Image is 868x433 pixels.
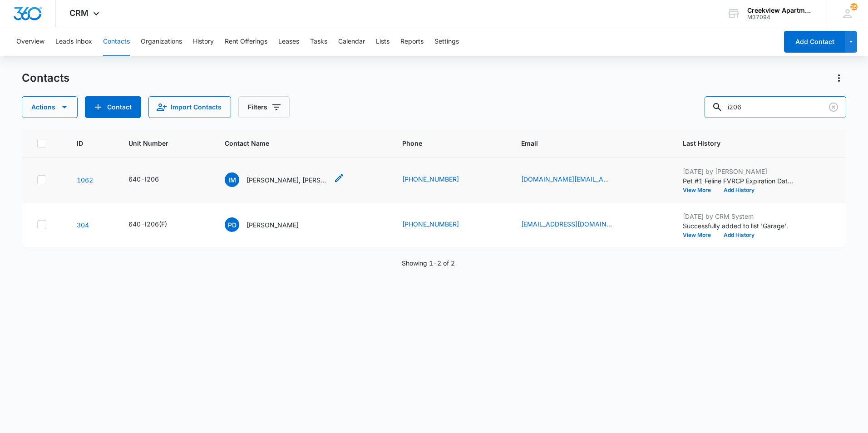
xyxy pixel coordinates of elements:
[225,138,367,148] span: Contact Name
[850,3,858,10] span: 162
[402,174,475,185] div: Phone - (352) 457-5268 - Select to Edit Field
[521,174,612,184] a: [DOMAIN_NAME][EMAIL_ADDRESS][DOMAIN_NAME]
[225,172,345,187] div: Contact Name - Ian McClanahan, Christine Gunnett - Select to Edit Field
[278,27,299,56] button: Leases
[128,138,203,148] span: Unit Number
[16,27,44,56] button: Overview
[225,217,239,232] span: PD
[55,27,92,56] button: Leads Inbox
[77,221,89,229] a: Navigate to contact details page for Pamela Doelze
[683,176,796,186] p: Pet #1 Feline FVRCP Expiration Date changed to [DATE].
[141,27,182,56] button: Organizations
[683,167,796,176] p: [DATE] by [PERSON_NAME]
[521,138,648,148] span: Email
[22,71,69,85] h1: Contacts
[521,219,612,229] a: [EMAIL_ADDRESS][DOMAIN_NAME]
[705,96,846,118] input: Search Contacts
[717,187,761,193] button: Add History
[77,176,93,184] a: Navigate to contact details page for Ian McClanahan, Christine Gunnett
[238,96,290,118] button: Filters
[683,212,796,221] p: [DATE] by CRM System
[247,220,299,230] p: [PERSON_NAME]
[832,71,846,85] button: Actions
[683,138,818,148] span: Last History
[247,175,328,185] p: [PERSON_NAME], [PERSON_NAME]
[747,7,814,14] div: account name
[402,138,486,148] span: Phone
[148,96,231,118] button: Import Contacts
[826,100,841,114] button: Clear
[128,219,183,230] div: Unit Number - 640-I206(F) - Select to Edit Field
[402,219,459,229] a: [PHONE_NUMBER]
[376,27,390,56] button: Lists
[683,221,796,231] p: Successfully added to list 'Garage'.
[310,27,327,56] button: Tasks
[400,27,424,56] button: Reports
[717,232,761,238] button: Add History
[784,31,845,53] button: Add Contact
[193,27,214,56] button: History
[85,96,141,118] button: Add Contact
[521,174,628,185] div: Email - pvtmac.im@gmail.com - Select to Edit Field
[128,174,159,184] div: 640-I206
[77,138,94,148] span: ID
[225,172,239,187] span: IM
[521,219,628,230] div: Email - pameladoelze@gmail.com - Select to Edit Field
[683,187,717,193] button: View More
[69,8,89,18] span: CRM
[402,258,455,268] p: Showing 1-2 of 2
[22,96,78,118] button: Actions
[225,27,267,56] button: Rent Offerings
[103,27,130,56] button: Contacts
[338,27,365,56] button: Calendar
[434,27,459,56] button: Settings
[747,14,814,20] div: account id
[402,219,475,230] div: Phone - (302) 893-2354 - Select to Edit Field
[683,232,717,238] button: View More
[128,174,175,185] div: Unit Number - 640-I206 - Select to Edit Field
[225,217,315,232] div: Contact Name - Pamela Doelze - Select to Edit Field
[850,3,858,10] div: notifications count
[128,219,167,229] div: 640-I206(F)
[402,174,459,184] a: [PHONE_NUMBER]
